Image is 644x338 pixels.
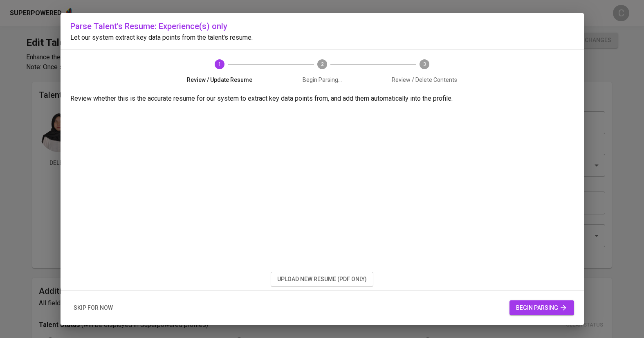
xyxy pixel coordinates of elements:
button: skip for now [70,300,116,315]
text: 3 [423,61,426,67]
span: Begin Parsing... [274,76,370,84]
h6: Parse Talent's Resume: Experience(s) only [70,20,574,33]
span: begin parsing [516,303,568,313]
iframe: e479661dd03176c1cd3787d74d55fc0c.pdf [70,107,574,270]
span: upload new resume (pdf only) [277,274,367,284]
span: skip for now [74,303,113,313]
p: Review whether this is the accurate resume for our system to extract key data points from, and ad... [70,94,574,104]
text: 2 [321,61,323,67]
span: Review / Delete Contents [377,76,473,84]
button: begin parsing [509,300,574,315]
button: upload new resume (pdf only) [271,272,373,287]
text: 1 [218,61,221,67]
p: Let our system extract key data points from the talent's resume. [70,33,574,43]
span: Review / Update Resume [172,76,268,84]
